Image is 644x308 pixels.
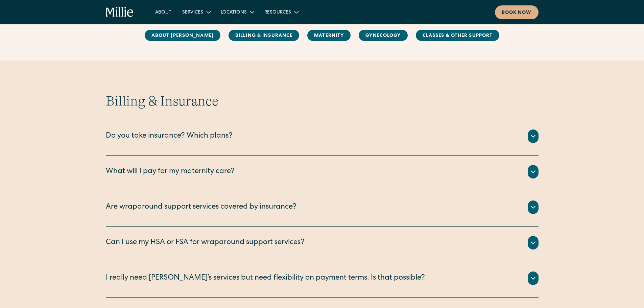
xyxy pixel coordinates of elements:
[106,273,425,284] div: I really need [PERSON_NAME]’s services but need flexibility on payment terms. Is that possible?
[150,6,177,18] a: About
[307,30,351,41] a: MAternity
[359,30,407,41] a: Gynecology
[502,9,532,17] div: Book now
[264,9,291,16] div: Resources
[215,6,259,18] div: Locations
[145,30,220,41] a: About [PERSON_NAME]
[416,30,500,41] a: Classes & Other Support
[106,7,134,18] a: home
[259,6,303,18] div: Resources
[495,5,539,19] a: Book now
[221,9,247,16] div: Locations
[106,202,296,213] div: Are wraparound support services covered by insurance?
[106,93,539,109] h2: Billing & Insurance
[177,6,215,18] div: Services
[106,131,233,142] div: Do you take insurance? Which plans?
[182,9,203,16] div: Services
[106,237,305,248] div: Can I use my HSA or FSA for wraparound support services?
[106,166,235,177] div: What will I pay for my maternity care?
[229,30,299,41] a: Billing & Insurance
